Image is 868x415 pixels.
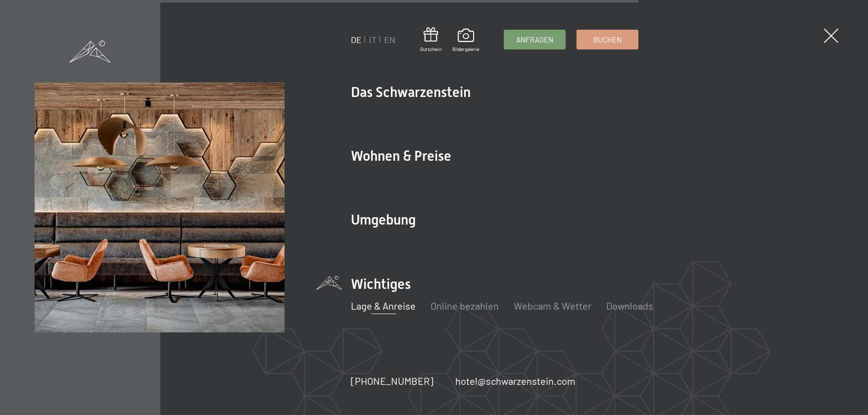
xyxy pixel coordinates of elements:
[452,29,479,52] a: Bildergalerie
[452,46,479,52] span: Bildergalerie
[351,34,362,45] a: DE
[351,375,434,387] span: [PHONE_NUMBER]
[516,35,553,45] span: Anfragen
[593,35,622,45] span: Buchen
[351,300,416,312] a: Lage & Anreise
[35,83,285,332] img: Wellnesshotels - Bar - Spieltische - Kinderunterhaltung
[369,34,377,45] a: IT
[504,30,565,49] a: Anfragen
[420,46,441,52] span: Gutschein
[384,34,395,45] a: EN
[455,374,576,388] a: hotel@schwarzenstein.com
[577,30,638,49] a: Buchen
[431,300,499,312] a: Online bezahlen
[420,27,441,52] a: Gutschein
[606,300,653,312] a: Downloads
[351,374,434,388] a: [PHONE_NUMBER]
[514,300,591,312] a: Webcam & Wetter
